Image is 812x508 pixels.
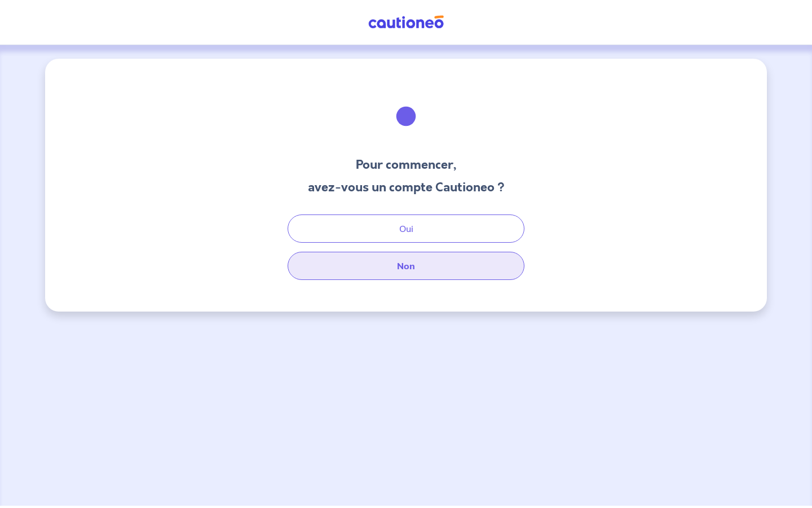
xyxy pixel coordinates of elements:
button: Non [288,252,524,280]
button: Oui [288,214,524,243]
h3: avez-vous un compte Cautioneo ? [308,178,505,196]
img: Cautioneo [364,15,448,29]
h3: Pour commencer, [308,156,505,174]
img: illu_welcome.svg [376,86,436,147]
